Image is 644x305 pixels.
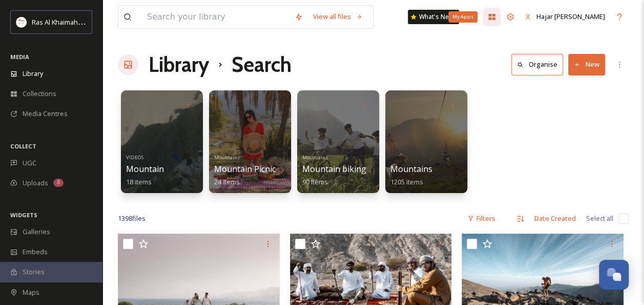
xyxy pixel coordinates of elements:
[32,17,177,27] span: Ras Al Khaimah Tourism Development Authority
[520,7,610,27] a: Hajar [PERSON_NAME]
[214,163,276,175] span: Mountain Picnic
[390,163,432,175] span: Mountains
[23,69,43,79] span: Library
[214,154,240,161] span: Mountains
[23,89,56,99] span: Collections
[390,164,432,186] a: Mountains1205 items
[214,151,276,186] a: MountainsMountain Picnic24 items
[408,10,459,24] a: What's New
[448,11,477,23] div: My Apps
[302,154,328,161] span: Mountains
[511,54,563,75] button: Organise
[118,214,146,223] span: 1398 file s
[142,6,289,28] input: Search your library
[16,17,27,27] img: Logo_RAKTDA_RGB-01.png
[149,49,209,80] a: Library
[568,54,605,75] button: New
[586,214,613,223] span: Select all
[53,179,64,187] div: 8
[126,154,143,161] span: VIDEOS
[23,158,36,168] span: UGC
[232,49,292,80] h1: Search
[126,151,164,186] a: VIDEOSMountain18 items
[214,177,240,186] span: 24 items
[23,109,68,119] span: Media Centres
[483,8,501,26] a: My Apps
[536,12,605,21] span: Hajar [PERSON_NAME]
[302,151,366,186] a: MountainsMountain biking90 items
[10,142,36,150] span: COLLECT
[302,163,366,175] span: Mountain biking
[23,288,39,297] span: Maps
[599,260,629,290] button: Open Chat
[462,208,501,228] div: Filters
[126,177,152,186] span: 18 items
[10,211,37,219] span: WIDGETS
[23,267,45,277] span: Stories
[529,208,581,228] div: Date Created
[23,178,48,188] span: Uploads
[10,53,29,61] span: MEDIA
[302,177,328,186] span: 90 items
[23,247,48,257] span: Embeds
[390,177,423,186] span: 1205 items
[308,7,368,27] a: View all files
[23,227,50,237] span: Galleries
[126,163,164,175] span: Mountain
